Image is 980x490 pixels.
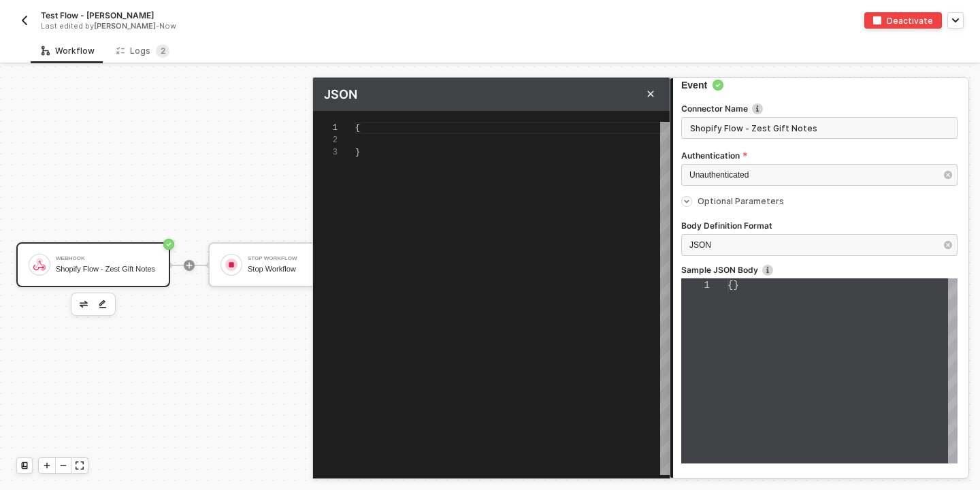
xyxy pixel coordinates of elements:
label: Connector Name [681,103,958,114]
img: icon-info [752,103,763,114]
span: JSON [689,240,711,250]
span: Unauthenticated [689,170,749,180]
div: Last edited by - Now [41,21,459,31]
span: Optional Parameters [698,196,784,206]
span: Event [681,78,723,92]
span: icon-expand [76,461,84,470]
div: Optional Parameters [681,194,958,209]
label: Body Definition Format [681,220,958,231]
span: icon-minus [59,461,67,470]
span: JSON [324,87,357,101]
div: 2 [313,134,338,146]
div: 1 [681,278,710,293]
img: deactivate [873,16,881,24]
div: Workflow [42,46,95,56]
button: deactivateDeactivate [864,12,942,29]
button: Close [642,86,659,102]
span: 2 [161,46,165,56]
input: Enter description [681,117,958,139]
label: Sample JSON Body [681,264,958,276]
span: icon-arrow-right-small [683,197,691,206]
textarea: Editor content;Press Alt+F1 for Accessibility Options. [355,122,356,134]
label: Authentication [681,150,958,161]
span: { [355,123,360,133]
div: Logs [116,44,169,58]
textarea: Editor content;Press Alt+F1 for Accessibility Options. [728,278,728,293]
div: 3 [313,146,338,159]
div: Deactivate [887,15,933,27]
span: icon-play [43,461,51,470]
span: {} [728,280,739,291]
span: Test Flow - [PERSON_NAME] [41,10,154,21]
span: [PERSON_NAME] [94,21,156,31]
img: back [19,15,30,26]
button: back [16,12,33,29]
span: } [355,148,360,157]
img: icon-info [762,265,773,276]
div: 1 [313,122,338,134]
sup: 2 [156,44,169,58]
